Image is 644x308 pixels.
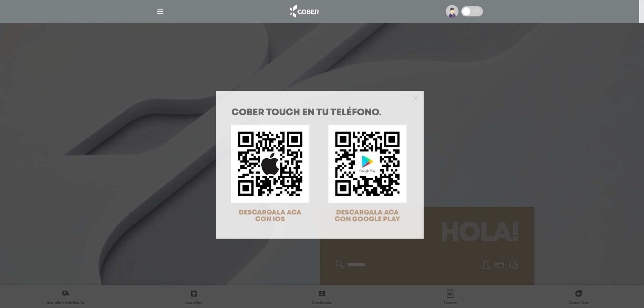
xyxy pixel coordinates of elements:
[239,209,302,223] span: DESCARGALA ACA CON IOS
[231,125,309,203] img: qr-code
[335,209,400,223] span: DESCARGALA ACA CON GOOGLE PLAY
[328,125,407,203] img: qr-code
[231,108,408,118] h1: COBER TOUCH en tu teléfono.
[413,95,418,101] button: Close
